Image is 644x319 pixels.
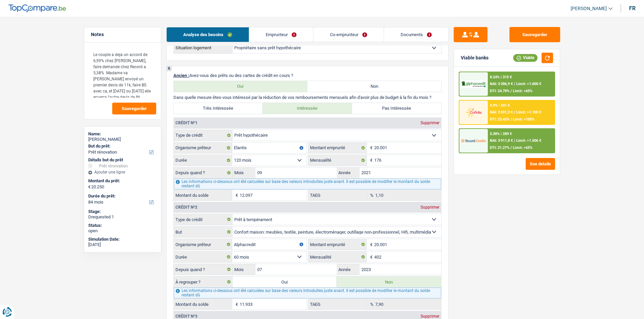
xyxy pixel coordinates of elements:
[167,66,172,71] div: 6
[629,5,636,11] div: fr
[461,80,486,88] img: AlphaCredit
[174,251,232,262] label: Durée
[233,264,256,275] label: Mois
[490,145,509,150] span: DTI: 21.27%
[232,299,240,310] span: €
[509,27,560,42] button: Sauvegarder
[8,4,66,12] img: TopCompare Logo
[88,193,156,199] label: Durée du prêt:
[360,167,441,178] input: AAAA
[337,167,360,178] label: Année
[419,314,441,318] div: Supprimer
[122,106,147,111] span: Sauvegarder
[490,138,513,143] span: NAI: 3 911,8 €
[461,55,488,61] div: Viable banks
[490,75,512,79] div: 8.24% | 315 €
[490,103,510,108] div: 9.9% | 331 €
[514,110,515,114] span: /
[526,158,555,170] button: See details
[419,121,441,125] div: Supprimer
[490,110,513,114] span: NAI: 3 591,3 €
[263,103,352,114] label: Intéressée
[510,145,512,150] span: /
[510,117,512,122] span: /
[367,299,375,310] span: %
[384,27,448,42] a: Documents
[514,82,515,86] span: /
[88,170,157,175] div: Ajouter une ligne
[490,82,513,86] span: NAI: 3 286,9 €
[174,227,233,237] label: But
[367,190,375,201] span: %
[91,32,154,37] h5: Notes
[174,314,199,318] div: Crédit nº3
[174,167,233,178] label: Depuis quand ?
[88,178,156,184] label: Montant du prêt:
[337,276,441,287] label: Non
[167,27,249,42] a: Analyse des besoins
[88,223,157,228] div: Status:
[174,81,308,92] label: Oui
[360,264,441,275] input: AAAA
[174,103,263,114] label: Très Intéressée
[367,251,374,262] span: €
[174,214,233,225] label: Type de crédit
[516,82,541,86] span: Limit: >1.000 €
[308,251,367,262] label: Mensualité
[88,228,157,234] div: open
[513,89,532,93] span: Limit: <65%
[308,299,367,310] label: TAEG
[112,103,156,114] button: Sauvegarder
[232,190,240,201] span: €
[256,167,337,178] input: MM
[367,155,374,166] span: €
[513,117,534,122] span: Limit: <100%
[174,264,233,275] label: Depuis quand ?
[513,54,538,61] div: Viable
[461,106,486,118] img: Cofidis
[308,190,367,201] label: TAEG
[88,143,156,149] label: But du prêt:
[173,42,232,53] th: Situation logement
[233,276,337,287] label: Oui
[174,190,232,201] label: Montant du solde
[249,27,313,42] a: Emprunteur
[88,131,157,137] div: Name:
[174,288,441,298] div: Les informations ci-dessous ont été calculées sur base des valeurs introduites juste avant. Il es...
[490,132,512,136] div: 5.38% | 289 €
[173,95,442,100] p: Dans quelle mesure êtes-vous intéressé par la réduction de vos remboursements mensuels afin d'avo...
[174,155,232,166] label: Durée
[174,276,233,287] label: À regrouper ?
[174,121,199,125] div: Crédit nº1
[173,73,189,78] span: Ancien :
[571,6,607,11] span: [PERSON_NAME]
[352,103,441,114] label: Pas Intéressée
[337,264,360,275] label: Année
[367,239,374,250] span: €
[88,237,157,242] div: Simulation Date:
[88,157,157,163] div: Détails but du prêt
[174,130,233,141] label: Type de crédit
[419,205,441,209] div: Supprimer
[174,179,441,189] div: Les informations ci-dessous ont été calculées sur base des valeurs introduites juste avant. Il es...
[565,3,613,14] a: [PERSON_NAME]
[88,137,157,142] div: [PERSON_NAME]
[174,239,232,250] label: Organisme prêteur
[174,142,232,153] label: Organisme prêteur
[233,167,256,178] label: Mois
[88,209,157,214] div: Stage:
[174,299,232,310] label: Montant du solde
[88,184,91,190] span: €
[308,155,367,166] label: Mensualité
[307,81,441,92] label: Non
[513,145,532,150] span: Limit: <65%
[88,242,157,247] div: [DATE]
[256,264,337,275] input: MM
[308,142,367,153] label: Montant emprunté
[173,73,442,78] p: Avez-vous des prêts ou des cartes de crédit en cours ?
[516,138,541,143] span: Limit: >1.506 €
[88,214,157,220] div: Drequested 1
[510,89,512,93] span: /
[367,142,374,153] span: €
[490,89,509,93] span: DTI: 24.78%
